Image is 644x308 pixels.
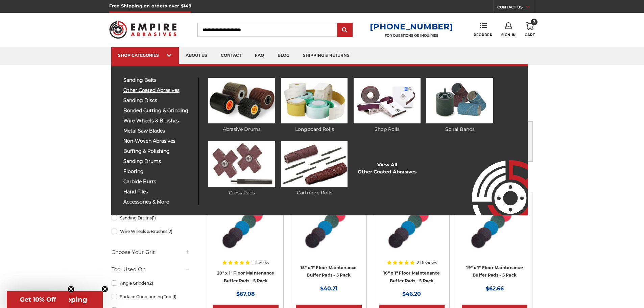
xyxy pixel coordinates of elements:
span: 2 Reviews [417,261,437,265]
span: buffing & polishing [123,149,193,154]
span: (2) [148,281,153,286]
a: View AllOther Coated Abrasives [358,161,416,175]
a: Longboard Rolls [281,78,348,133]
span: $67.08 [236,291,255,297]
img: Cross Pads [208,141,275,187]
img: 16" Floor Maintenance Buffer Pads - 5 Pack [385,197,439,251]
img: Longboard Rolls [281,78,348,123]
a: 19" Floor Maintenance Buffer Pads - 5 Pack [462,197,527,263]
a: 16" Floor Maintenance Buffer Pads - 5 Pack [379,197,445,263]
a: Spiral Bands [426,78,493,133]
a: Abrasive Drums [208,78,275,133]
img: Empire Abrasives [109,17,177,43]
a: Surface Conditioning Tool [112,291,190,303]
span: 3 [531,19,538,25]
div: Get 10% OffClose teaser [7,291,69,308]
span: accessories & more [123,199,193,205]
a: Sanding Drums [112,212,190,224]
a: blog [271,47,296,64]
a: 16" x 1" Floor Maintenance Buffer Pads - 5 Pack [383,270,440,283]
span: 1 Review [252,261,269,265]
a: 20" x 1" Floor Maintenance Buffer Pads - 5 Pack [217,270,275,283]
span: (1) [172,294,176,299]
a: 15" Floor Maintenance Buffer Pads - 5 Pack [296,197,361,263]
a: contact [214,47,248,64]
div: SHOP CATEGORIES [118,53,172,58]
span: wire wheels & brushes [123,118,193,123]
button: Close teaser [101,286,108,292]
a: about us [179,47,214,64]
span: Get 10% Off [20,296,56,303]
a: Wire Wheels & Brushes [112,226,190,237]
span: $46.20 [402,291,421,297]
span: flooring [123,169,193,174]
span: carbide burrs [123,179,193,184]
span: sanding discs [123,98,193,103]
a: CONTACT US [497,3,535,13]
a: Cross Pads [208,141,275,196]
span: hand files [123,189,193,194]
a: 19" x 1" Floor Maintenance Buffer Pads - 5 Pack [466,265,523,278]
img: 20" Floor Maintenance Buffer Pads - 5 Pack [219,197,273,251]
h5: Tool Used On [112,265,190,274]
span: $62.66 [486,285,504,292]
span: bonded cutting & grinding [123,108,193,113]
img: 15" Floor Maintenance Buffer Pads - 5 Pack [302,197,356,251]
input: Submit [338,23,352,37]
span: non-woven abrasives [123,139,193,144]
a: Angle Grinder [112,277,190,289]
span: other coated abrasives [123,88,193,93]
p: FOR QUESTIONS OR INQUIRIES [370,33,453,38]
a: Reorder [474,22,492,37]
img: 19" Floor Maintenance Buffer Pads - 5 Pack [468,197,522,251]
a: Cartridge Rolls [281,141,348,196]
h5: Choose Your Grit [112,248,190,256]
img: Spiral Bands [426,78,493,123]
span: Reorder [474,33,492,37]
div: Get Free ShippingClose teaser [7,291,103,308]
a: [PHONE_NUMBER] [370,22,453,31]
a: faq [248,47,271,64]
a: shipping & returns [296,47,356,64]
img: Cartridge Rolls [281,141,348,187]
img: Empire Abrasives Logo Image [460,140,528,215]
span: (1) [152,215,156,220]
span: sanding belts [123,78,193,83]
span: metal saw blades [123,128,193,134]
img: Abrasive Drums [208,78,275,123]
a: 3 Cart [525,22,535,37]
span: Sign In [501,33,516,37]
button: Close teaser [68,286,74,292]
span: (2) [167,229,172,234]
a: Shop Rolls [354,78,420,133]
span: $40.21 [320,285,337,292]
span: Cart [525,33,535,37]
img: Shop Rolls [354,78,420,123]
span: sanding drums [123,159,193,164]
a: 15" x 1" Floor Maintenance Buffer Pads - 5 Pack [301,265,357,278]
a: 20" Floor Maintenance Buffer Pads - 5 Pack [213,197,279,263]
